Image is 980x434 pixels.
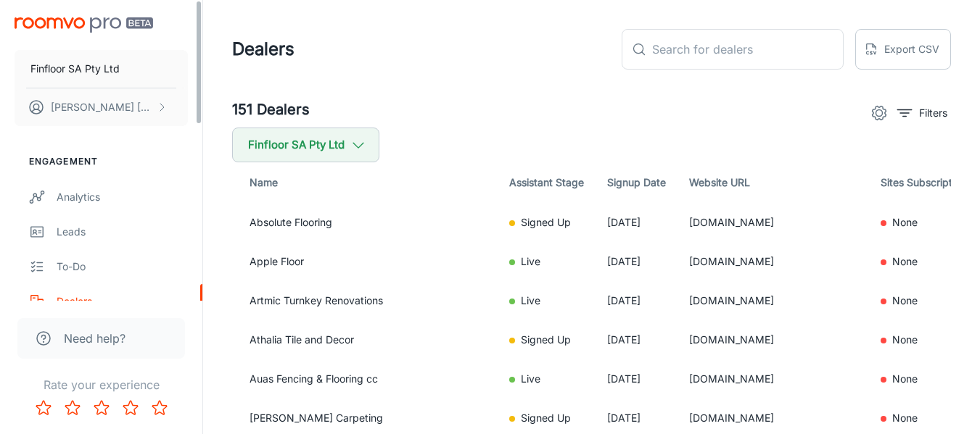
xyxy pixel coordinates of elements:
[596,242,678,281] td: [DATE]
[596,203,678,242] td: [DATE]
[15,17,153,33] img: Roomvo PRO Beta
[145,393,174,422] button: Rate 5 star
[678,162,869,203] th: Website URL
[232,242,498,281] td: Apple Floor
[596,320,678,359] td: [DATE]
[51,99,153,115] p: [PERSON_NAME] [PERSON_NAME]
[30,61,120,77] p: Finfloor SA Pty Ltd
[232,359,498,398] td: Auas Fencing & Flooring cc
[57,189,188,205] div: Analytics
[87,393,116,422] button: Rate 3 star
[58,393,87,422] button: Rate 2 star
[12,376,191,393] p: Rate your experience
[652,29,844,70] input: Search for dealers
[232,162,498,203] th: Name
[855,29,951,70] button: Export CSV
[498,320,596,359] td: Signed Up
[498,281,596,320] td: Live
[232,128,379,162] button: Finfloor SA Pty Ltd
[232,99,310,122] h5: 151 Dealers
[498,242,596,281] td: Live
[116,393,145,422] button: Rate 4 star
[15,88,188,126] button: [PERSON_NAME] [PERSON_NAME]
[498,203,596,242] td: Signed Up
[678,242,869,281] td: [DOMAIN_NAME]
[15,50,188,88] button: Finfloor SA Pty Ltd
[596,162,678,203] th: Signup Date
[64,330,125,347] span: Need help?
[232,320,498,359] td: Athalia Tile and Decor
[678,281,869,320] td: [DOMAIN_NAME]
[596,281,678,320] td: [DATE]
[498,359,596,398] td: Live
[596,359,678,398] td: [DATE]
[678,359,869,398] td: [DOMAIN_NAME]
[57,224,188,240] div: Leads
[232,203,498,242] td: Absolute Flooring
[57,259,188,275] div: To-do
[919,105,947,121] p: Filters
[894,101,951,125] button: filter
[29,393,58,422] button: Rate 1 star
[232,281,498,320] td: Artmic Turnkey Renovations
[57,293,188,309] div: Dealers
[678,320,869,359] td: [DOMAIN_NAME]
[232,36,295,62] h1: Dealers
[678,203,869,242] td: [DOMAIN_NAME]
[498,162,596,203] th: Assistant Stage
[865,99,894,128] button: settings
